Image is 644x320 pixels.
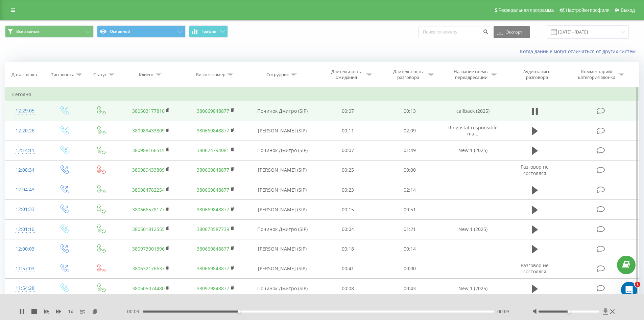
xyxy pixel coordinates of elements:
td: 00:51 [379,200,441,219]
div: 12:01:10 [12,223,38,236]
div: 12:14:11 [12,144,38,157]
td: [PERSON_NAME] (SIP) [248,160,317,180]
a: 380674794081 [197,147,229,153]
td: 00:07 [317,101,379,121]
td: [PERSON_NAME] (SIP) [248,180,317,200]
td: [PERSON_NAME] (SIP) [248,239,317,259]
span: - 00:09 [125,308,143,315]
div: Accessibility label [568,310,570,313]
td: 02:09 [379,121,441,141]
a: 380989433809 [132,167,165,173]
a: 380669848877 [197,167,229,173]
div: Статус [93,72,107,78]
div: Бизнес номер [196,72,225,78]
a: 380973001896 [132,246,165,252]
span: 1 [635,282,640,287]
td: 00:00 [379,259,441,278]
td: New 1 (2025) [440,279,505,298]
td: 00:13 [379,101,441,121]
td: Сегодня [5,88,639,101]
td: [PERSON_NAME] (SIP) [248,121,317,141]
a: 380501812555 [132,226,165,232]
span: Разговор не состоялся [521,164,549,176]
span: 00:03 [497,308,509,315]
div: 12:04:43 [12,183,38,196]
div: Длительность разговора [390,69,426,80]
div: 12:01:33 [12,203,38,216]
td: 00:41 [317,259,379,278]
span: Настройки профиля [566,7,610,13]
div: 12:00:03 [12,242,38,256]
td: 00:04 [317,219,379,239]
td: 00:18 [317,239,379,259]
span: Выход [621,7,635,13]
td: 00:00 [379,160,441,180]
iframe: Intercom live chat [621,282,637,298]
td: 00:43 [379,279,441,298]
td: Починок Дмитро (SIP) [248,141,317,160]
div: 12:29:05 [12,104,38,118]
td: callback (2025) [440,101,505,121]
div: Клиент [139,72,154,78]
td: 00:23 [317,180,379,200]
div: Аудиозапись разговора [515,69,559,80]
div: Название схемы переадресации [453,69,489,80]
div: 11:54:28 [12,282,38,295]
div: Accessibility label [238,310,241,313]
td: 01:21 [379,219,441,239]
button: Экспорт [494,26,530,38]
td: New 1 (2025) [440,141,505,160]
button: Все звонки [5,25,94,38]
a: 380984782254 [132,187,165,193]
a: 380666578177 [132,206,165,213]
a: 380669848877 [197,246,229,252]
td: 00:25 [317,160,379,180]
button: Основной [97,25,186,38]
a: 380505074480 [132,285,165,292]
a: 380669848877 [197,108,229,114]
div: Длительность ожидания [328,69,364,80]
a: 380989433809 [132,127,165,134]
span: Все звонки [16,29,39,34]
div: 12:20:26 [12,124,38,137]
td: 02:14 [379,180,441,200]
a: Когда данные могут отличаться от других систем [520,48,639,55]
td: 00:14 [379,239,441,259]
a: 380669848877 [197,206,229,213]
td: Починок Дмитро (SIP) [248,279,317,298]
td: 00:15 [317,200,379,219]
div: Сотрудник [266,72,289,78]
button: График [189,25,228,38]
a: 380669848877 [197,265,229,272]
a: 380979848877 [197,285,229,292]
a: 380673587739 [197,226,229,232]
a: 380632176637 [132,265,165,272]
div: Дата звонка [11,72,37,78]
input: Поиск по номеру [419,26,490,38]
div: 11:57:03 [12,262,38,275]
td: Починок Дмитро (SIP) [248,101,317,121]
td: [PERSON_NAME] (SIP) [248,200,317,219]
div: Тип звонка [51,72,74,78]
td: Починок Дмитро (SIP) [248,219,317,239]
span: Реферальная программа [498,7,554,13]
td: 01:49 [379,141,441,160]
td: New 1 (2025) [440,219,505,239]
span: 1 x [68,308,73,315]
a: 380988166515 [132,147,165,153]
a: 380669848877 [197,187,229,193]
a: 380503177810 [132,108,165,114]
div: Комментарий/категория звонка [577,69,617,80]
a: 380669848877 [197,127,229,134]
td: 00:11 [317,121,379,141]
td: 00:08 [317,279,379,298]
span: Разговор не состоялся [521,262,549,275]
div: 12:08:34 [12,164,38,177]
td: [PERSON_NAME] (SIP) [248,259,317,278]
span: График [201,29,216,34]
span: Ringostat responsible ma... [448,124,498,137]
td: 00:07 [317,141,379,160]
